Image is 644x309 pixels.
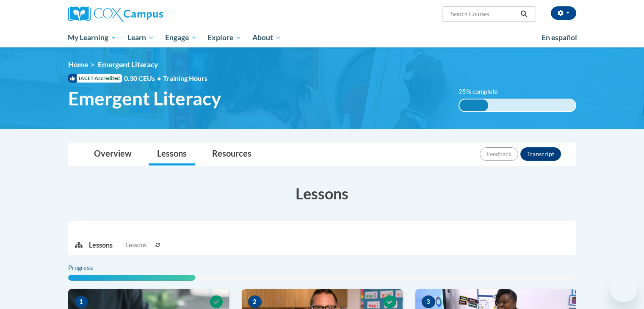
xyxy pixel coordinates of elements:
[459,99,488,111] div: 25% complete
[551,6,576,20] button: Account Settings
[207,33,241,43] span: Explore
[68,60,88,69] a: Home
[157,74,161,82] span: •
[68,263,117,273] label: Progress:
[459,87,507,97] label: 25% complete
[480,147,518,161] button: Feedback
[520,147,561,161] button: Transcript
[450,9,517,19] input: Search Courses
[124,74,163,83] span: 0.30 CEUs
[98,60,158,69] span: Emergent Literacy
[68,33,116,43] span: My Learning
[248,295,262,308] span: 2
[63,28,122,47] a: My Learning
[122,28,160,47] a: Learn
[68,87,221,110] span: Emergent Literacy
[68,183,576,204] h3: Lessons
[127,33,154,43] span: Learn
[165,33,197,43] span: Engage
[125,240,146,250] span: Lessons
[75,295,88,308] span: 1
[247,28,287,47] a: About
[252,33,281,43] span: About
[86,143,140,166] a: Overview
[542,33,577,42] span: En español
[163,74,207,82] span: Training Hours
[422,295,435,308] span: 3
[517,9,530,19] button: Search
[68,6,163,22] img: Cox Campus
[160,28,202,47] a: Engage
[68,6,229,22] a: Cox Campus
[610,275,637,302] iframe: Button to launch messaging window
[68,74,122,83] span: IACET Accredited
[149,143,195,166] a: Lessons
[89,240,113,250] p: Lessons
[55,28,589,47] div: Main menu
[536,29,583,47] a: En español
[204,143,260,166] a: Resources
[202,28,247,47] a: Explore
